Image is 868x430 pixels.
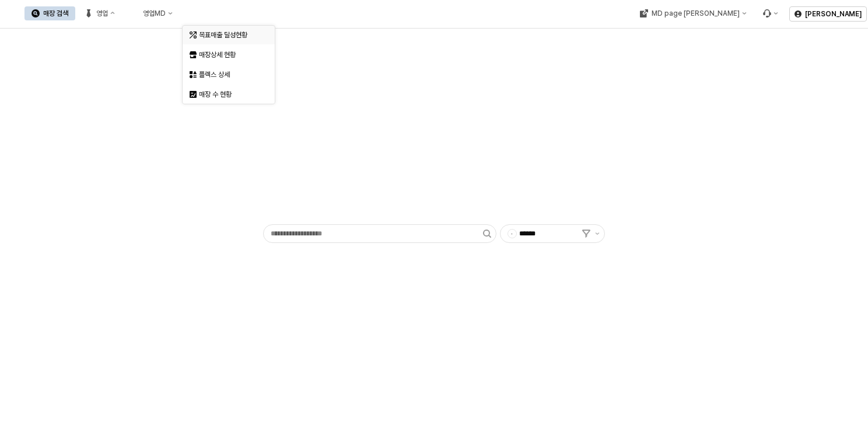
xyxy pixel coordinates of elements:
button: 영업MD [124,6,180,20]
button: [PERSON_NAME] [789,6,867,22]
button: 제안 사항 표시 [590,225,604,242]
div: Menu item 6 [755,6,785,20]
button: 매장 검색 [24,6,75,20]
div: 매장 검색 [43,9,68,17]
div: 플렉스 상세 [199,70,261,79]
button: MD page [PERSON_NAME] [632,6,753,20]
div: 영업 [96,9,108,17]
p: [PERSON_NAME] [805,9,862,19]
span: - [508,230,516,238]
div: 매장상세 현황 [199,50,261,59]
div: 매장 수 현황 [199,90,261,99]
div: MD page 이동 [632,6,753,20]
div: 영업MD [143,9,166,17]
div: Select an option [183,25,275,104]
button: 영업 [78,6,122,20]
div: 목표매출 달성현황 [199,30,261,40]
div: MD page [PERSON_NAME] [651,9,739,17]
